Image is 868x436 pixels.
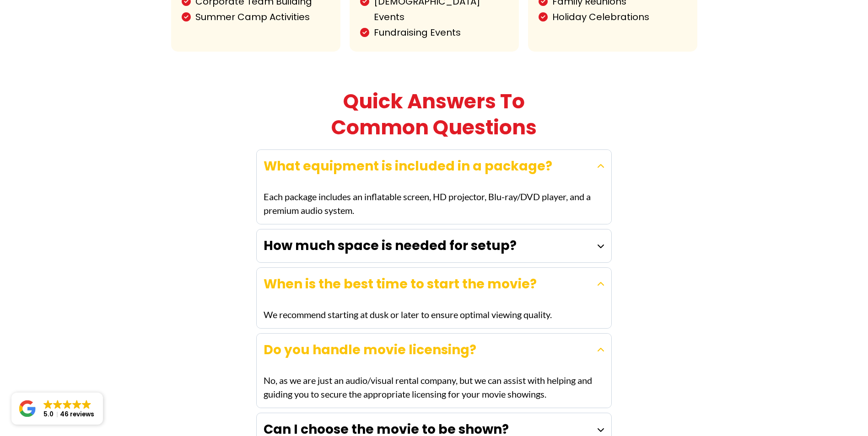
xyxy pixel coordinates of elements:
strong: Quick Answers To [343,87,525,115]
p: Each package includes an inflatable screen, HD projector, Blu-ray/DVD player, and a premium audio... [264,190,604,217]
p: Fundraising Events [374,25,507,40]
strong: What equipment is included in a package? [264,157,552,175]
p: Summer Camp Activities [195,9,329,25]
strong: Common Questions [331,113,537,141]
p: No, as we are just an audio/visual rental company, but we can assist with helping and guiding you... [264,373,604,401]
p: Holiday Celebrations [552,9,686,25]
p: We recommend starting at dusk or later to ensure optimal viewing quality. [264,308,552,321]
a: Close GoogleGoogleGoogleGoogleGoogle 5.046 reviews [11,393,103,425]
strong: How much space is needed for setup? [264,237,517,255]
strong: When is the best time to start the movie? [264,275,537,293]
strong: Do you handle movie licensing? [264,341,476,359]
